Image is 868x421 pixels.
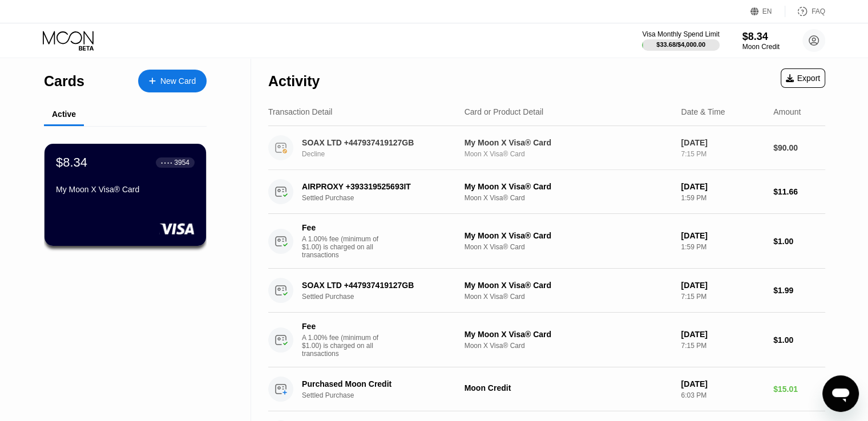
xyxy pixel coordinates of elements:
div: Purchased Moon CreditSettled PurchaseMoon Credit[DATE]6:03 PM$15.01 [268,367,825,411]
div: $8.34● ● ● ●3954My Moon X Visa® Card [45,144,206,246]
div: My Moon X Visa® Card [465,231,672,240]
div: A 1.00% fee (minimum of $1.00) is charged on all transactions [302,235,387,259]
div: Moon X Visa® Card [465,293,672,301]
div: Moon X Visa® Card [465,194,672,202]
div: $11.66 [773,187,825,196]
div: $33.68 / $4,000.00 [656,41,705,48]
div: A 1.00% fee (minimum of $1.00) is charged on all transactions [302,334,387,358]
div: 1:59 PM [681,243,764,251]
div: $1.00 [773,335,825,345]
div: Activity [268,73,320,90]
div: 3954 [174,159,189,167]
div: Moon X Visa® Card [465,150,672,158]
div: My Moon X Visa® Card [56,185,195,194]
div: [DATE] [681,182,764,191]
div: Active [52,110,76,119]
div: $8.34 [742,31,780,43]
div: [DATE] [681,330,764,339]
div: Settled Purchase [302,391,470,399]
div: [DATE] [681,281,764,290]
div: Purchased Moon Credit [302,379,458,388]
div: My Moon X Visa® Card [465,281,672,290]
div: SOAX LTD +447937419127GB [302,138,458,147]
div: [DATE] [681,138,764,147]
div: Transaction Detail [268,107,332,116]
div: AIRPROXY +393319525693ITSettled PurchaseMy Moon X Visa® CardMoon X Visa® Card[DATE]1:59 PM$11.66 [268,170,825,214]
div: Amount [773,107,801,116]
div: $15.01 [773,384,825,394]
div: My Moon X Visa® Card [465,138,672,147]
div: FeeA 1.00% fee (minimum of $1.00) is charged on all transactionsMy Moon X Visa® CardMoon X Visa® ... [268,313,825,367]
div: 1:59 PM [681,194,764,202]
div: FAQ [785,6,825,17]
div: SOAX LTD +447937419127GBDeclineMy Moon X Visa® CardMoon X Visa® Card[DATE]7:15 PM$90.00 [268,126,825,170]
div: $1.99 [773,286,825,295]
div: My Moon X Visa® Card [465,182,672,191]
div: Export [781,68,825,88]
div: My Moon X Visa® Card [465,330,672,339]
div: [DATE] [681,231,764,240]
div: Decline [302,150,470,158]
div: Visa Monthly Spend Limit$33.68/$4,000.00 [642,30,719,51]
div: Date & Time [681,107,725,116]
div: 7:15 PM [681,150,764,158]
div: $8.34 [56,155,87,170]
div: Moon X Visa® Card [465,342,672,350]
div: EN [762,7,772,15]
div: FeeA 1.00% fee (minimum of $1.00) is charged on all transactionsMy Moon X Visa® CardMoon X Visa® ... [268,214,825,269]
div: Cards [44,73,84,90]
div: Export [786,74,820,83]
div: New Card [160,76,196,86]
div: Settled Purchase [302,293,470,301]
div: Card or Product Detail [465,107,544,116]
div: Moon Credit [465,383,672,392]
div: Moon X Visa® Card [465,243,672,251]
div: Fee [302,322,382,331]
div: ● ● ● ● [161,161,172,164]
iframe: Button to launch messaging window [822,375,859,412]
div: Moon Credit [742,43,780,51]
div: 6:03 PM [681,391,764,399]
div: AIRPROXY +393319525693IT [302,182,458,191]
div: $1.00 [773,237,825,246]
div: $8.34Moon Credit [742,31,780,51]
div: [DATE] [681,379,764,388]
div: New Card [138,70,207,92]
div: $90.00 [773,143,825,152]
div: SOAX LTD +447937419127GBSettled PurchaseMy Moon X Visa® CardMoon X Visa® Card[DATE]7:15 PM$1.99 [268,269,825,313]
div: EN [750,6,785,17]
div: Visa Monthly Spend Limit [642,30,719,38]
div: Settled Purchase [302,194,470,202]
div: FAQ [812,7,825,15]
div: Fee [302,223,382,232]
div: 7:15 PM [681,342,764,350]
div: 7:15 PM [681,293,764,301]
div: SOAX LTD +447937419127GB [302,281,458,290]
